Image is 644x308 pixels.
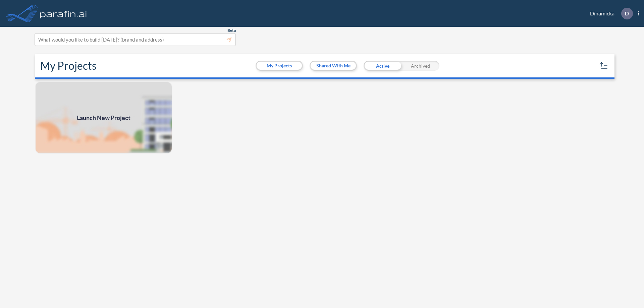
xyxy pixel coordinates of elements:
[625,10,629,16] p: D
[311,62,356,70] button: Shared With Me
[35,81,172,154] img: add
[227,28,236,33] span: Beta
[580,8,639,19] div: Dinamicka
[401,61,439,71] div: Archived
[598,60,609,71] button: sort
[39,7,88,20] img: logo
[40,59,97,72] h2: My Projects
[257,62,302,70] button: My Projects
[35,81,172,154] a: Launch New Project
[77,113,130,122] span: Launch New Project
[364,61,401,71] div: Active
